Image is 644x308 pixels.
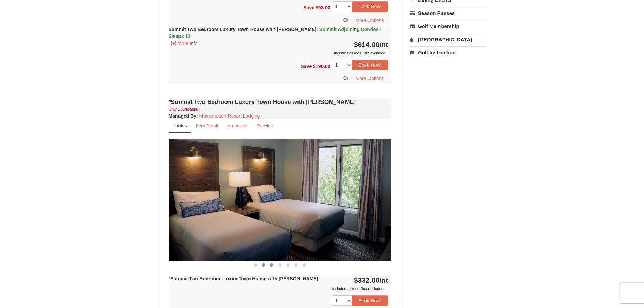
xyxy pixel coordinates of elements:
[169,107,198,112] small: Only 2 Available!
[343,75,350,81] span: Or,
[169,119,191,133] a: Photos
[173,123,187,128] small: Photos
[352,1,388,11] button: Book Now!
[352,295,388,306] button: Book Now!
[303,5,314,10] span: Save
[169,139,392,261] img: 18876286-97-039ded11.png
[199,113,260,119] a: Massanutten Resort Lodging
[169,27,382,39] strong: Summit Two Bedroom Luxury Town House with [PERSON_NAME]
[196,123,218,128] small: Item Detail
[253,119,277,133] a: Policies
[316,5,330,10] span: $93.00
[169,40,200,47] button: [+] More Info
[313,63,330,69] span: $190.00
[169,285,388,292] div: Includes all fees. Tax excluded.
[228,123,248,128] small: Amenities
[410,20,485,32] a: Golf Membership
[351,73,388,84] button: More Options
[380,41,388,48] span: /nt
[380,276,388,284] span: /nt
[169,113,196,119] span: Managed By
[410,33,485,46] a: [GEOGRAPHIC_DATA]
[352,60,388,70] button: Book Now!
[410,7,485,19] a: Season Passes
[169,113,198,119] strong: :
[169,276,318,281] strong: *Summit Two Bedroom Luxury Town House with [PERSON_NAME]
[351,15,388,25] button: More Options
[257,123,273,128] small: Policies
[192,119,222,133] a: Item Detail
[343,17,350,22] span: Or,
[169,99,392,105] h4: *Summit Two Bedroom Luxury Town House with [PERSON_NAME]
[410,46,485,59] a: Golf Instruction
[169,27,382,39] span: Summit Adjoining Condos - Sleeps 12
[316,27,318,32] span: :
[169,50,388,56] div: Includes all fees. Tax excluded.
[354,41,380,48] span: $614.00
[301,63,312,69] span: Save
[223,119,252,133] a: Amenities
[354,276,388,284] strong: $332.00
